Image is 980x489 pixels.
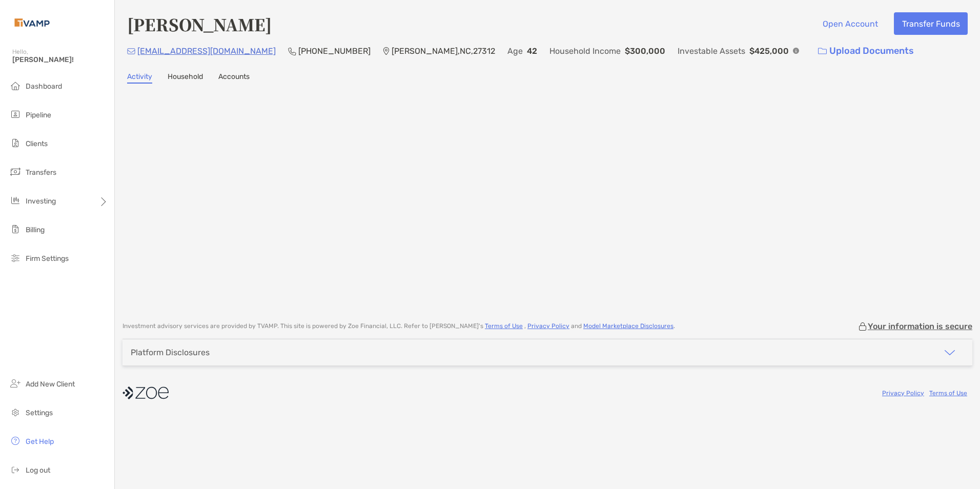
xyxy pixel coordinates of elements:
img: investing icon [9,194,22,207]
img: transfers icon [9,166,22,178]
span: Billing [26,226,45,234]
img: Location Icon [383,47,390,55]
img: Phone Icon [288,47,296,55]
a: Upload Documents [811,40,921,62]
p: Investable Assets [678,45,745,57]
a: Accounts [218,72,250,84]
img: Zoe Logo [12,4,52,41]
p: [PERSON_NAME] , NC , 27312 [392,45,495,57]
span: Settings [26,409,53,417]
span: Transfers [26,168,56,177]
button: Open Account [814,12,886,35]
img: firm-settings icon [9,252,22,264]
a: Terms of Use [485,322,523,330]
p: 42 [527,45,537,57]
p: Household Income [549,45,621,57]
span: Investing [26,197,56,206]
p: $300,000 [625,45,665,57]
a: Model Marketplace Disclosures [583,322,673,330]
img: company logo [122,381,169,404]
img: get-help icon [9,435,22,447]
img: Info Icon [793,48,799,54]
img: add_new_client icon [9,377,22,390]
button: Transfer Funds [894,12,968,35]
a: Household [168,72,203,84]
img: Email Icon [127,48,135,54]
a: Activity [127,72,152,84]
a: Privacy Policy [882,390,924,397]
span: Clients [26,139,48,148]
span: Dashboard [26,82,62,91]
span: Firm Settings [26,254,69,263]
span: Log out [26,466,50,475]
p: Age [507,45,523,57]
p: $425,000 [749,45,789,57]
span: Get Help [26,437,54,446]
span: Pipeline [26,111,51,119]
p: [PHONE_NUMBER] [298,45,371,57]
img: billing icon [9,223,22,235]
a: Privacy Policy [527,322,569,330]
img: logout icon [9,463,22,476]
img: icon arrow [944,347,956,359]
p: Investment advisory services are provided by TVAMP . This site is powered by Zoe Financial, LLC. ... [122,322,675,330]
span: [PERSON_NAME]! [12,55,108,64]
img: button icon [818,48,827,55]
span: Add New Client [26,380,75,389]
img: clients icon [9,137,22,149]
p: [EMAIL_ADDRESS][DOMAIN_NAME] [137,45,276,57]
a: Terms of Use [929,390,967,397]
img: pipeline icon [9,108,22,120]
img: settings icon [9,406,22,418]
h4: [PERSON_NAME] [127,12,272,36]
div: Platform Disclosures [131,348,210,357]
img: dashboard icon [9,79,22,92]
p: Your information is secure [868,321,972,331]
